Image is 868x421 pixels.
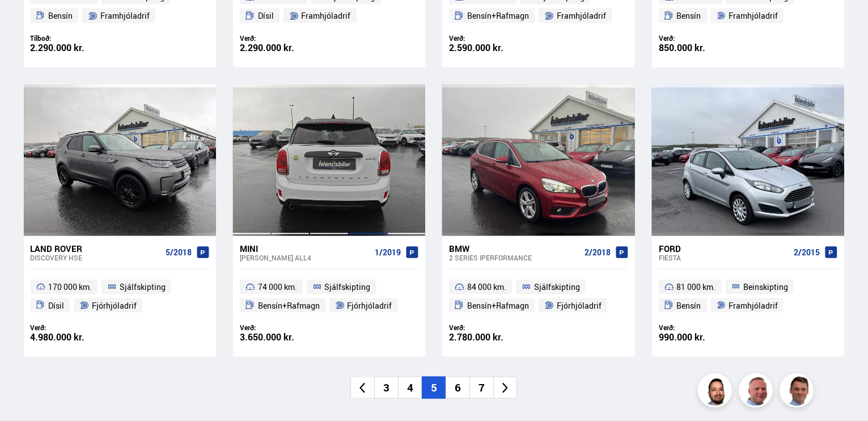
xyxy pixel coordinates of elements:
[557,9,606,23] span: Framhjóladrif
[446,377,469,399] li: 6
[240,332,329,342] div: 3.650.000 kr.
[240,243,370,254] div: Mini
[325,280,371,294] span: Sjálfskipting
[659,43,748,53] div: 850.000 kr.
[794,248,820,257] span: 2/2015
[398,377,422,399] li: 4
[677,299,701,313] span: Bensín
[449,332,539,342] div: 2.780.000 kr.
[449,254,579,262] div: 2 series IPERFORMANCE
[585,248,611,257] span: 2/2018
[240,254,370,262] div: [PERSON_NAME] ALL4
[740,375,774,409] img: siFngHWaQ9KaOqBr.png
[166,248,192,257] span: 5/2018
[240,34,329,43] div: Verð:
[31,254,161,262] div: Discovery HSE
[422,377,446,399] li: 5
[375,248,401,257] span: 1/2019
[729,9,778,23] span: Framhjóladrif
[659,332,748,342] div: 990.000 kr.
[9,5,43,39] button: Opna LiveChat spjallviðmót
[449,243,579,254] div: BMW
[449,323,539,332] div: Verð:
[469,377,493,399] li: 7
[374,377,398,399] li: 3
[348,299,392,313] span: Fjórhjóladrif
[652,236,844,357] a: Ford Fiesta 2/2015 81 000 km. Beinskipting Bensín Framhjóladrif Verð: 990.000 kr.
[258,9,274,23] span: Dísil
[258,299,320,313] span: Bensín+Rafmagn
[240,323,329,332] div: Verð:
[258,280,297,294] span: 74 000 km.
[233,236,425,357] a: Mini [PERSON_NAME] ALL4 1/2019 74 000 km. Sjálfskipting Bensín+Rafmagn Fjórhjóladrif Verð: 3.650....
[92,299,137,313] span: Fjórhjóladrif
[48,299,64,313] span: Dísil
[31,243,161,254] div: Land Rover
[467,299,529,313] span: Bensín+Rafmagn
[743,280,788,294] span: Beinskipting
[302,9,351,23] span: Framhjóladrif
[659,323,748,332] div: Verð:
[557,299,602,313] span: Fjórhjóladrif
[659,34,748,43] div: Verð:
[700,375,734,409] img: nhp88E3Fdnt1Opn2.png
[534,280,580,294] span: Sjálfskipting
[31,34,120,43] div: Tilboð:
[31,323,120,332] div: Verð:
[100,9,150,23] span: Framhjóladrif
[48,280,92,294] span: 170 000 km.
[467,280,506,294] span: 84 000 km.
[677,280,716,294] span: 81 000 km.
[449,34,539,43] div: Verð:
[659,254,789,262] div: Fiesta
[31,43,120,53] div: 2.290.000 kr.
[48,9,73,23] span: Bensín
[781,375,815,409] img: FbJEzSuNWCJXmdc-.webp
[659,243,789,254] div: Ford
[467,9,529,23] span: Bensín+Rafmagn
[31,332,120,342] div: 4.980.000 kr.
[442,236,634,357] a: BMW 2 series IPERFORMANCE 2/2018 84 000 km. Sjálfskipting Bensín+Rafmagn Fjórhjóladrif Verð: 2.78...
[677,9,701,23] span: Bensín
[24,236,216,357] a: Land Rover Discovery HSE 5/2018 170 000 km. Sjálfskipting Dísil Fjórhjóladrif Verð: 4.980.000 kr.
[120,280,166,294] span: Sjálfskipting
[449,43,539,53] div: 2.590.000 kr.
[240,43,329,53] div: 2.290.000 kr.
[729,299,778,313] span: Framhjóladrif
